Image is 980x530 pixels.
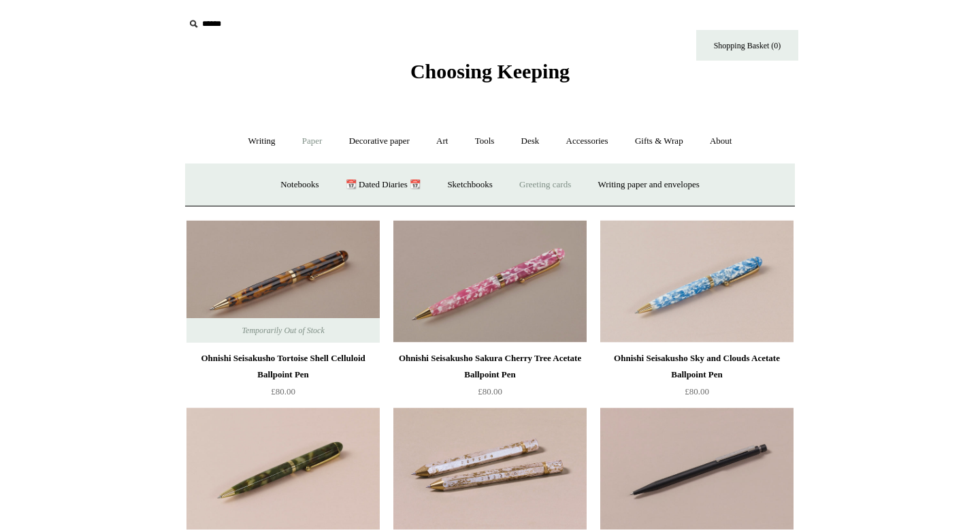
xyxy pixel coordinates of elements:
img: Ohnishi Seisakusho Tortoise Shell Celluloid Ballpoint Pen [186,220,380,343]
a: Ohnishi Seisakusho Sky and Clouds Acetate Ballpoint Pen Ohnishi Seisakusho Sky and Clouds Acetate... [600,220,794,343]
a: Brass Tetzbo Silver Foil Ballpoint Pen - Short Brass Tetzbo Silver Foil Ballpoint Pen - Short [393,407,587,530]
a: Greeting cards [507,167,583,203]
a: Accessories [554,123,621,159]
a: Ohnishi Seisakusho Camouflage Acetate Ballpoint Pen Ohnishi Seisakusho Camouflage Acetate Ballpoi... [186,407,380,530]
a: Desk [509,123,552,159]
a: Paper [290,123,335,159]
img: Ohnishi Seisakusho Camouflage Acetate Ballpoint Pen [186,407,380,530]
a: Tools [463,123,507,159]
a: Decorative paper [337,123,422,159]
a: About [698,123,745,159]
span: Temporarily Out of Stock [228,318,338,343]
img: Ohnishi Seisakusho Sky and Clouds Acetate Ballpoint Pen [600,220,794,343]
img: Ohnishi Seisakusho Sakura Cherry Tree Acetate Ballpoint Pen [393,220,587,343]
img: Matte Black Lamy CP1 Ballpoint Pen [600,407,794,530]
a: Art [424,123,460,159]
a: Ohnishi Seisakusho Sky and Clouds Acetate Ballpoint Pen £80.00 [600,350,794,406]
a: Writing [236,123,288,159]
span: £80.00 [478,386,502,396]
a: Writing paper and envelopes [586,167,712,203]
span: Choosing Keeping [410,60,570,82]
div: Ohnishi Seisakusho Sakura Cherry Tree Acetate Ballpoint Pen [397,350,583,383]
a: Ohnishi Seisakusho Sakura Cherry Tree Acetate Ballpoint Pen Ohnishi Seisakusho Sakura Cherry Tree... [393,220,587,343]
a: Matte Black Lamy CP1 Ballpoint Pen Matte Black Lamy CP1 Ballpoint Pen [600,407,794,530]
a: Shopping Basket (0) [696,30,798,61]
a: Ohnishi Seisakusho Tortoise Shell Celluloid Ballpoint Pen £80.00 [186,350,380,406]
a: Sketchbooks [435,167,504,203]
span: £80.00 [271,386,295,396]
a: Ohnishi Seisakusho Tortoise Shell Celluloid Ballpoint Pen Ohnishi Seisakusho Tortoise Shell Cellu... [186,220,380,343]
img: Brass Tetzbo Silver Foil Ballpoint Pen - Short [393,407,587,530]
div: Ohnishi Seisakusho Tortoise Shell Celluloid Ballpoint Pen [190,350,376,383]
a: Choosing Keeping [410,71,570,80]
a: Gifts & Wrap [623,123,696,159]
a: 📆 Dated Diaries 📆 [333,167,433,203]
div: Ohnishi Seisakusho Sky and Clouds Acetate Ballpoint Pen [604,350,790,383]
a: Ohnishi Seisakusho Sakura Cherry Tree Acetate Ballpoint Pen £80.00 [393,350,587,406]
a: Notebooks [268,167,331,203]
span: £80.00 [685,386,709,396]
